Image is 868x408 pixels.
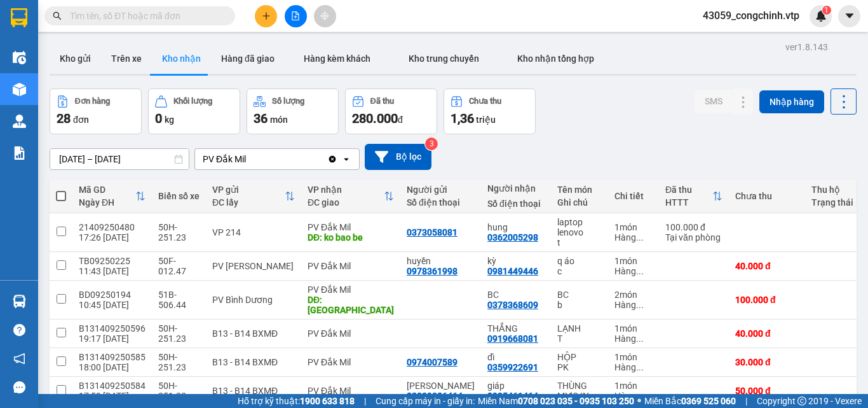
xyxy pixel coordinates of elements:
div: 50F-012.47 [158,256,200,276]
div: B13 - B14 BXMĐ [212,357,295,367]
div: BD09250194 [79,290,146,300]
div: T [557,334,602,344]
div: 0362005298 [487,232,538,243]
div: Hàng thông thường [614,300,653,310]
div: 0373058081 [407,227,458,237]
span: ... [636,266,644,276]
th: Toggle SortBy [659,179,729,213]
button: Kho gửi [50,43,101,74]
div: VP nhận [308,185,384,195]
div: 40.000 đ [735,328,799,339]
div: giáp [487,381,545,391]
div: Chi tiết [614,191,653,201]
div: Người gửi [407,185,475,195]
button: Đã thu280.000đ [345,88,437,134]
button: Chưa thu1,36 triệu [444,88,536,134]
img: icon-new-feature [815,10,827,22]
span: đ [398,115,403,125]
span: ... [636,391,644,401]
span: Hàng kèm khách [304,53,370,64]
input: Select a date range. [50,149,189,169]
div: Hàng thông thường [614,266,653,276]
div: TB09250225 [79,256,146,266]
div: B131409250584 [79,381,146,391]
div: 1 món [614,352,653,362]
div: VP gửi [212,185,285,195]
span: notification [13,353,25,365]
button: Số lượng36món [247,88,339,134]
div: Ngày ĐH [79,197,135,208]
div: 50H-251.23 [158,323,200,344]
div: 1 món [614,323,653,334]
div: PV [PERSON_NAME] [212,261,295,271]
th: Toggle SortBy [301,179,400,213]
button: caret-down [838,5,860,27]
div: 100.000 đ [665,222,722,232]
button: Kho nhận [152,43,211,74]
div: Tên món [557,185,602,195]
sup: 1 [822,6,831,15]
div: c [557,266,602,276]
div: Hàng thông thường [614,362,653,372]
div: THÙNG [557,381,602,391]
div: 0935461464 [487,391,538,401]
div: ver 1.8.143 [785,40,828,54]
div: ĐC lấy [212,197,285,208]
button: SMS [695,90,733,113]
div: B131409250596 [79,323,146,334]
div: PV Đắk Mil [308,285,394,295]
button: file-add [285,5,307,27]
span: 0 [155,111,162,126]
input: Selected PV Đắk Mil. [247,153,248,165]
div: B13 - B14 BXMĐ [212,328,295,339]
div: 11:43 [DATE] [79,266,146,276]
div: 30.000 đ [735,357,799,367]
span: 280.000 [352,111,398,126]
div: Hàng thông thường [614,232,653,243]
div: 50.000 đ [735,386,799,396]
div: BC [487,290,545,300]
div: Số điện thoại [407,197,475,208]
div: Chưa thu [735,191,799,201]
span: Miền Bắc [644,394,736,408]
img: warehouse-icon [13,83,26,96]
div: 1 món [614,222,653,232]
span: Cung cấp máy in - giấy in: [376,394,475,408]
div: HỘP [557,352,602,362]
div: hung [487,222,545,232]
div: 0974007589 [407,357,458,367]
button: Bộ lọc [365,144,431,170]
div: 10:45 [DATE] [79,300,146,310]
div: VP 214 [212,227,295,237]
span: caret-down [844,10,855,22]
span: Kho nhận tổng hợp [517,53,594,64]
img: warehouse-icon [13,115,26,128]
span: 28 [57,111,71,126]
span: question-circle [13,324,25,336]
div: 0378368609 [487,300,538,310]
span: 36 [254,111,268,126]
div: Biển số xe [158,191,200,201]
div: 1 món [614,256,653,266]
strong: 0369 525 060 [681,396,736,406]
div: 17:26 [DATE] [79,232,146,243]
div: PV Đắk Mil [203,153,246,165]
div: kỳ [487,256,545,266]
div: dĩ [487,352,545,362]
div: Trạng thái [811,197,865,208]
div: Đơn hàng [75,97,110,106]
div: 0919668081 [487,334,538,344]
span: copyright [797,397,806,405]
div: 0359922691 [487,362,538,372]
div: Hàng thông thường [614,334,653,344]
span: ⚪️ [637,398,641,404]
div: b [557,300,602,310]
div: PV Đắk Mil [308,261,394,271]
span: message [13,381,25,393]
div: Khối lượng [173,97,212,106]
span: ... [636,362,644,372]
button: Đơn hàng28đơn [50,88,142,134]
span: | [364,394,366,408]
sup: 3 [425,137,438,150]
div: LẠNH [557,323,602,334]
